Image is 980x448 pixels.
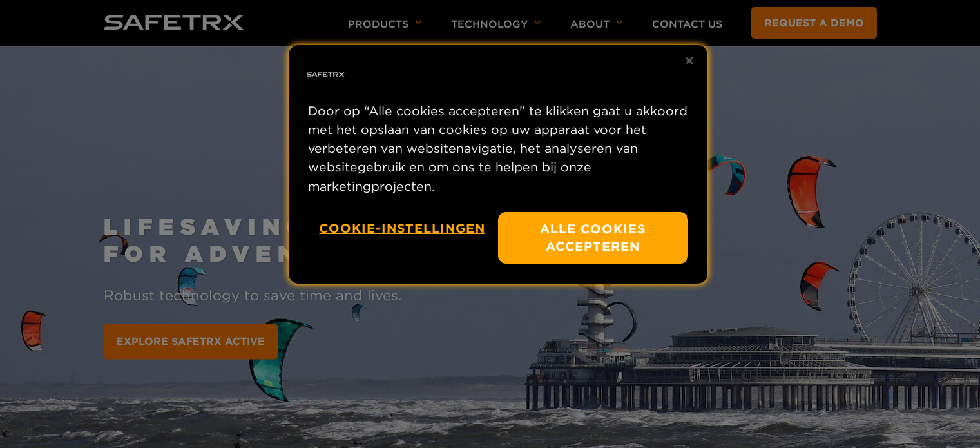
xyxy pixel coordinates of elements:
div: Privacy [289,45,707,284]
button: Alle cookies accepteren [498,212,688,264]
p: Door op “Alle cookies accepteren” te klikken gaat u akkoord met het opslaan van cookies op uw app... [308,102,688,196]
button: Sluiten [675,46,704,75]
button: Cookie-instellingen [319,212,485,245]
img: Bedrijfslogo [305,54,346,95]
